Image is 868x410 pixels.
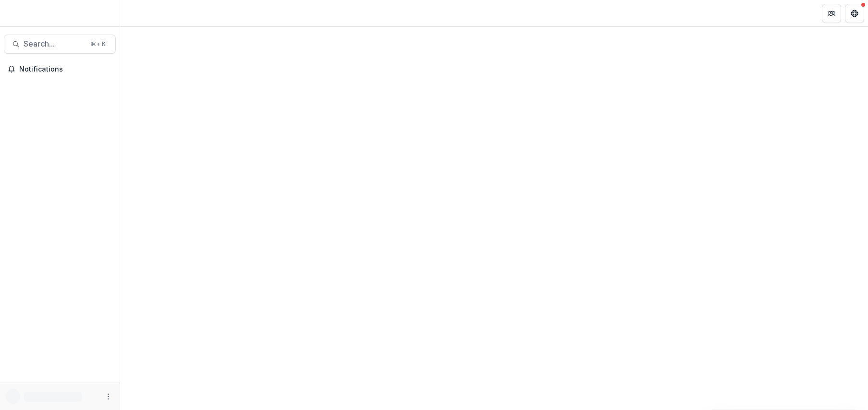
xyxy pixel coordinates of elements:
div: ⌘ + K [88,39,108,49]
nav: breadcrumb [124,6,165,20]
button: More [102,391,114,402]
button: Get Help [845,4,864,23]
button: Notifications [4,61,116,77]
span: Search... [24,39,85,48]
span: Notifications [19,65,112,73]
button: Search... [4,35,116,54]
button: Partners [822,4,841,23]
